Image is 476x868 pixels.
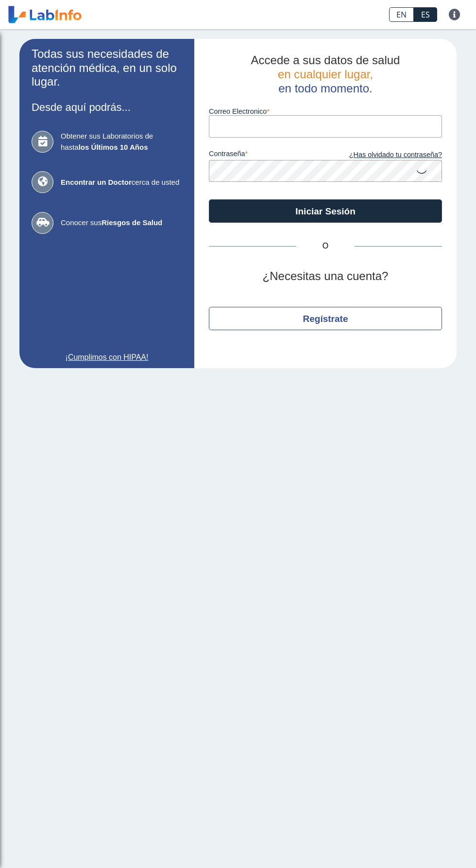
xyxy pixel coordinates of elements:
h2: ¿Necesitas una cuenta? [209,269,442,283]
span: Conocer sus [61,217,182,229]
a: EN [389,7,414,22]
span: cerca de usted [61,177,182,188]
a: ES [414,7,437,22]
button: Iniciar Sesión [209,199,442,223]
b: Encontrar un Doctor [61,178,132,186]
label: Correo Electronico [209,107,442,115]
h2: Todas sus necesidades de atención médica, en un solo lugar. [32,47,182,89]
span: Accede a sus datos de salud [251,53,400,67]
b: los Últimos 10 Años [79,143,148,151]
label: contraseña [209,150,325,160]
span: en todo momento. [278,82,372,95]
span: O [296,240,355,252]
span: Obtener sus Laboratorios de hasta [61,131,182,153]
span: en cualquier lugar, [278,68,373,81]
b: Riesgos de Salud [102,218,162,227]
button: Regístrate [209,307,442,330]
h3: Desde aquí podrás... [32,101,182,113]
a: ¿Has olvidado tu contraseña? [325,150,442,160]
a: ¡Cumplimos con HIPAA! [32,352,182,363]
